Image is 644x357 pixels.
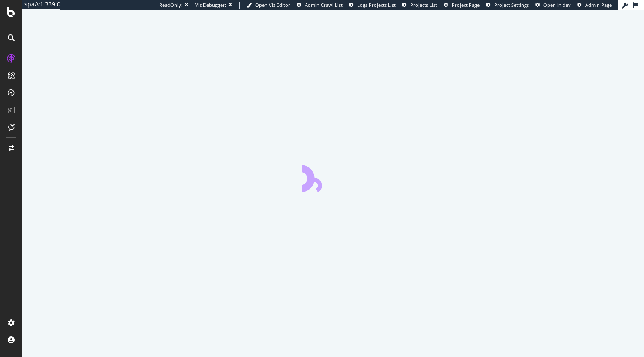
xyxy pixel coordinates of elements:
[195,2,226,9] div: Viz Debugger:
[410,2,437,8] span: Projects List
[535,2,571,9] a: Open in dev
[585,2,612,8] span: Admin Page
[543,2,571,8] span: Open in dev
[349,2,396,9] a: Logs Projects List
[247,2,290,9] a: Open Viz Editor
[486,2,529,9] a: Project Settings
[302,161,364,192] div: animation
[357,2,396,8] span: Logs Projects List
[444,2,480,9] a: Project Page
[159,2,182,9] div: ReadOnly:
[255,2,290,8] span: Open Viz Editor
[452,2,480,8] span: Project Page
[577,2,612,9] a: Admin Page
[402,2,437,9] a: Projects List
[297,2,343,9] a: Admin Crawl List
[305,2,343,8] span: Admin Crawl List
[494,2,529,8] span: Project Settings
